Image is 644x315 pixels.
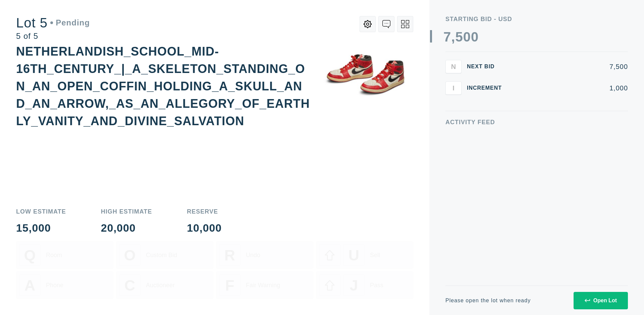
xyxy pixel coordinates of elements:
div: Low Estimate [16,209,66,215]
div: , [451,30,455,164]
div: Next Bid [467,64,507,69]
button: I [445,81,462,95]
div: NETHERLANDISH_SCHOOL_MID-16TH_CENTURY_|_A_SKELETON_STANDING_ON_AN_OPEN_COFFIN_HOLDING_A_SKULL_AND... [16,45,310,128]
button: N [445,60,462,73]
div: 20,000 [101,223,152,233]
div: 15,000 [16,223,66,233]
div: 5 [455,30,463,44]
button: Open Lot [574,292,628,309]
div: 0 [463,30,471,44]
div: 10,000 [187,223,222,233]
div: 5 of 5 [16,32,90,40]
span: I [452,84,454,92]
div: Increment [467,85,507,91]
div: 7,500 [513,63,628,70]
div: Lot 5 [16,16,90,29]
div: Open Lot [585,298,617,304]
div: High Estimate [101,209,152,215]
div: 1,000 [513,85,628,91]
div: Reserve [187,209,222,215]
div: Starting Bid - USD [445,16,628,22]
div: Pending [50,19,90,27]
div: 7 [443,30,451,44]
div: Please open the lot when ready [445,298,531,303]
div: Activity Feed [445,119,628,125]
span: N [451,63,456,70]
div: 0 [471,30,479,44]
